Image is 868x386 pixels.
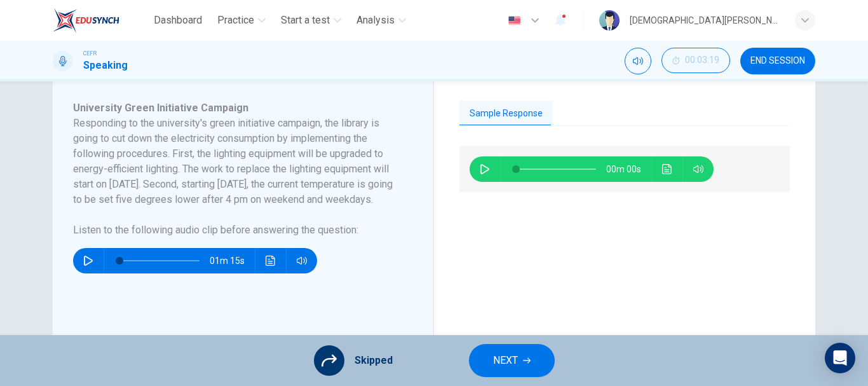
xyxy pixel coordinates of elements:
[469,344,555,377] button: NEXT
[217,13,254,28] span: Practice
[355,353,393,368] span: Skipped
[210,248,255,273] span: 01m 15s
[356,13,395,28] span: Analysis
[661,48,730,74] div: Hide
[606,156,651,182] span: 00m 00s
[493,352,518,369] span: NEXT
[83,58,128,73] h1: Speaking
[599,10,620,31] img: Profile picture
[261,248,281,273] button: Click to see the audio transcription
[149,9,207,32] button: Dashboard
[83,49,97,58] span: CEFR
[630,13,780,28] div: [DEMOGRAPHIC_DATA][PERSON_NAME]
[506,16,522,25] img: en
[657,156,677,182] button: Click to see the audio transcription
[351,9,411,32] button: Analysis
[740,48,815,74] button: END SESSION
[459,100,790,127] div: basic tabs example
[53,8,149,33] a: EduSynch logo
[154,13,202,28] span: Dashboard
[459,100,553,127] button: Sample Response
[276,9,346,32] button: Start a test
[750,56,805,66] span: END SESSION
[625,48,651,74] div: Mute
[73,116,398,207] h6: Responding to the university's green initiative campaign, the library is going to cut down the el...
[212,9,271,32] button: Practice
[281,13,330,28] span: Start a test
[53,8,119,33] img: EduSynch logo
[661,48,730,73] button: 00:03:19
[73,223,398,238] h6: Listen to the following audio clip before answering the question :
[685,55,719,65] span: 00:03:19
[73,102,248,114] span: University Green Initiative Campaign
[825,343,855,373] div: Open Intercom Messenger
